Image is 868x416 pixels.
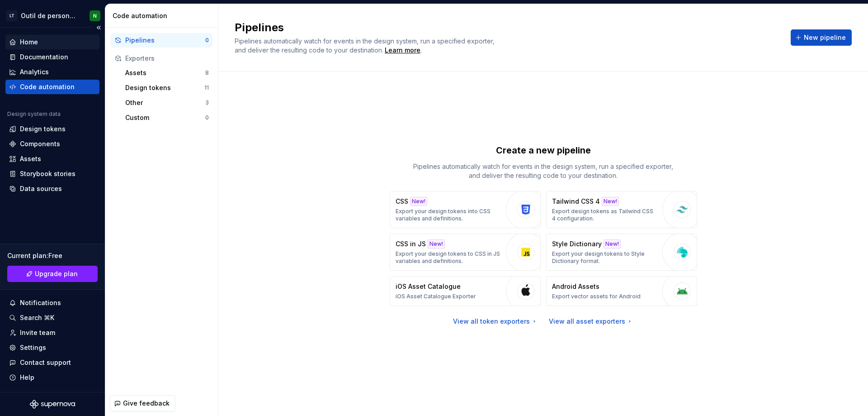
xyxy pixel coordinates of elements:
h2: Pipelines [235,20,780,35]
span: . [383,47,422,54]
button: Design tokens11 [122,81,212,95]
div: New! [428,239,445,249]
div: LT [6,10,17,21]
p: Style Dictionary [552,239,602,249]
div: 11 [204,84,209,91]
div: Documentation [20,53,68,62]
div: Design system data [7,110,61,118]
a: Components [5,137,99,151]
button: Tailwind CSS 4New!Export design tokens as Tailwind CSS 4 configuration. [546,191,697,228]
p: Export your design tokens to Style Dictionary format. [552,250,658,265]
a: Learn more [385,46,420,55]
a: Storybook stories [5,167,99,181]
div: Contact support [20,358,71,367]
button: Contact support [5,355,99,370]
p: Export your design tokens into CSS variables and definitions. [396,208,501,222]
a: Assets [5,152,99,166]
button: New pipeline [791,29,852,46]
div: Invite team [20,328,55,337]
div: Components [20,139,60,148]
div: Home [20,38,38,47]
div: New! [410,197,427,206]
span: Give feedback [123,399,170,408]
p: Tailwind CSS 4 [552,197,600,206]
a: Invite team [5,325,99,340]
p: iOS Asset Catalogue [396,282,461,291]
p: Pipelines automatically watch for events in the design system, run a specified exporter, and deli... [408,162,679,180]
button: Pipelines0 [111,33,212,48]
div: N [93,12,97,19]
div: Settings [20,343,46,352]
button: Collapse sidebar [92,21,105,34]
button: Search ⌘K [5,311,99,325]
a: Design tokens [5,122,99,136]
div: Code automation [20,82,75,91]
div: 8 [205,69,209,77]
button: Notifications [5,296,99,310]
div: Other [125,98,205,107]
div: Exporters [125,54,209,63]
span: Pipelines automatically watch for events in the design system, run a specified exporter, and deli... [235,37,496,54]
p: Export design tokens as Tailwind CSS 4 configuration. [552,208,658,222]
div: Search ⌘K [20,313,54,322]
span: New pipeline [804,33,846,42]
div: Custom [125,113,205,122]
p: Android Assets [552,282,599,291]
div: 0 [205,37,209,44]
p: Export your design tokens to CSS in JS variables and definitions. [396,250,501,265]
div: Current plan : Free [7,251,98,260]
div: Storybook stories [20,169,75,178]
svg: Supernova Logo [30,400,75,409]
button: CSS in JSNew!Export your design tokens to CSS in JS variables and definitions. [390,234,541,271]
p: iOS Asset Catalogue Exporter [396,293,476,300]
a: Code automation [5,80,99,94]
p: Export vector assets for Android [552,293,641,300]
button: Help [5,370,99,385]
div: Assets [125,68,205,77]
div: 3 [205,99,209,106]
span: Upgrade plan [35,269,78,278]
a: Upgrade plan [7,266,98,282]
div: Outil de personnalisation [21,11,79,20]
button: iOS Asset CatalogueiOS Asset Catalogue Exporter [390,276,541,306]
a: View all token exporters [453,317,538,326]
button: LTOutil de personnalisationN [2,6,103,25]
div: Design tokens [20,124,66,134]
div: Design tokens [125,83,204,92]
a: Data sources [5,182,99,196]
a: Home [5,35,99,49]
button: Android AssetsExport vector assets for Android [546,276,697,306]
a: View all asset exporters [549,317,633,326]
div: Notifications [20,298,61,307]
p: CSS in JS [396,239,426,249]
div: Assets [20,154,41,163]
button: CSSNew!Export your design tokens into CSS variables and definitions. [390,191,541,228]
div: Data sources [20,184,62,193]
div: 0 [205,114,209,121]
button: Give feedback [110,395,175,411]
div: Pipelines [125,36,205,45]
button: Custom0 [122,110,212,125]
button: Style DictionaryNew!Export your design tokens to Style Dictionary format. [546,234,697,271]
a: Settings [5,340,99,355]
button: Assets8 [122,66,212,80]
p: CSS [396,197,408,206]
a: Analytics [5,65,99,79]
div: Analytics [20,67,49,77]
button: Other3 [122,96,212,110]
div: New! [602,197,619,206]
div: Help [20,373,34,382]
a: Documentation [5,50,99,64]
div: Code automation [113,11,214,20]
div: New! [604,239,621,249]
p: Create a new pipeline [496,144,591,157]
